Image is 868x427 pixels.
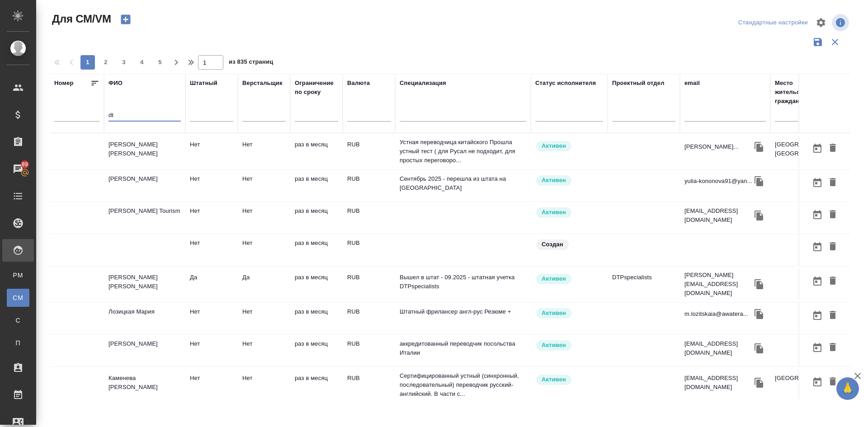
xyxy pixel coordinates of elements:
[185,170,238,202] td: Нет
[542,208,566,217] p: Активен
[840,379,855,398] span: 🙏
[11,293,25,302] span: CM
[542,274,566,283] p: Активен
[810,174,825,191] button: Открыть календарь загрузки
[343,234,395,266] td: RUB
[400,307,526,316] p: Штатный фрилансер англ-рус Резюме +
[190,79,217,88] div: Штатный
[810,374,825,390] button: Открыть календарь загрузки
[343,202,395,234] td: RUB
[99,58,113,67] span: 2
[684,310,748,319] p: m.lozitskaia@awatera...
[752,307,766,321] button: Скопировать
[117,55,131,70] button: 3
[770,136,852,167] td: [GEOGRAPHIC_DATA], [GEOGRAPHIC_DATA]
[185,234,238,266] td: Нет
[542,176,566,185] p: Активен
[153,55,167,70] button: 5
[542,375,566,384] p: Активен
[535,140,603,152] div: Рядовой исполнитель: назначай с учетом рейтинга
[238,234,290,266] td: Нет
[7,334,29,352] a: П
[825,239,840,255] button: Удалить
[825,374,840,390] button: Удалить
[825,307,840,324] button: Удалить
[752,140,766,154] button: Скопировать
[7,311,29,329] a: С
[7,266,29,284] a: PM
[752,342,766,355] button: Скопировать
[400,138,526,165] p: Устная переводчица китайского Прошла устный тест ( для Русал не подходит, для простых переговоро...
[104,170,185,202] td: [PERSON_NAME]
[825,339,840,356] button: Удалить
[752,376,766,389] button: Скопировать
[810,206,825,223] button: Открыть календарь загрузки
[400,79,446,88] div: Специализация
[11,271,25,280] span: PM
[810,307,825,324] button: Открыть календарь загрузки
[290,369,343,401] td: раз в месяц
[347,79,370,88] div: Валюта
[400,339,526,357] p: аккредитованный переводчик посольства Италии
[238,268,290,300] td: Да
[343,170,395,202] td: RUB
[185,303,238,334] td: Нет
[752,277,766,291] button: Скопировать
[117,58,131,67] span: 3
[16,160,33,169] span: 89
[115,12,137,27] button: Создать
[535,174,603,187] div: Рядовой исполнитель: назначай с учетом рейтинга
[343,335,395,366] td: RUB
[810,273,825,290] button: Открыть календарь загрузки
[104,303,185,334] td: Лозицкая Мария
[238,303,290,334] td: Нет
[238,202,290,234] td: Нет
[684,271,752,298] p: [PERSON_NAME][EMAIL_ADDRESS][DOMAIN_NAME]
[400,371,526,399] p: Сертифицированный устный (синхронный, последовательный) переводчик русский-английский. В части с...
[99,55,113,70] button: 2
[290,170,343,202] td: раз в месяц
[752,174,766,188] button: Скопировать
[238,136,290,167] td: Нет
[400,273,526,291] p: Вышел в штат - 09.2025 - штатная учетка DTPspecialists
[832,14,851,31] span: Посмотреть информацию
[104,202,185,234] td: [PERSON_NAME] Tourism
[400,174,526,192] p: Сентябрь 2025 - перешла из штата на [GEOGRAPHIC_DATA]
[770,369,852,401] td: [GEOGRAPHIC_DATA]
[736,16,810,30] div: split button
[242,79,283,88] div: Верстальщик
[153,58,167,67] span: 5
[775,79,847,106] div: Место жительства(Город), гражданство
[684,177,752,186] p: yulia-kononova91@yan...
[185,335,238,366] td: Нет
[108,79,123,88] div: ФИО
[7,289,29,307] a: CM
[290,234,343,266] td: раз в месяц
[135,58,149,67] span: 4
[612,79,665,88] div: Проектный отдел
[238,335,290,366] td: Нет
[135,55,149,70] button: 4
[238,170,290,202] td: Нет
[54,79,74,88] div: Номер
[535,307,603,319] div: Рядовой исполнитель: назначай с учетом рейтинга
[542,141,566,150] p: Активен
[343,369,395,401] td: RUB
[836,377,859,400] button: 🙏
[810,12,832,33] span: Настроить таблицу
[343,268,395,300] td: RUB
[104,268,185,300] td: [PERSON_NAME] [PERSON_NAME]
[11,338,25,347] span: П
[542,309,566,318] p: Активен
[684,142,739,151] p: [PERSON_NAME]...
[542,240,563,249] p: Создан
[825,140,840,157] button: Удалить
[295,79,338,97] div: Ограничение по сроку
[608,268,680,300] td: DTPspecialists
[343,136,395,167] td: RUB
[825,174,840,191] button: Удалить
[535,79,596,88] div: Статус исполнителя
[104,369,185,401] td: Каменева [PERSON_NAME]
[290,303,343,334] td: раз в месяц
[185,268,238,300] td: Да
